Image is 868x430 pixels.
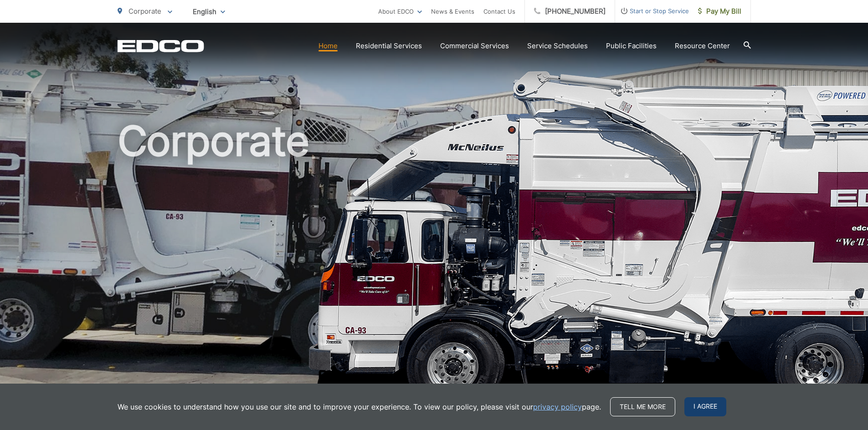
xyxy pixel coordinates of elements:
span: Corporate [128,7,161,15]
span: I agree [684,397,726,416]
p: We use cookies to understand how you use our site and to improve your experience. To view our pol... [118,401,601,412]
a: Residential Services [356,40,422,51]
a: privacy policy [533,401,582,412]
a: Tell me more [610,397,675,416]
span: Pay My Bill [698,6,741,17]
a: Commercial Services [440,40,509,51]
a: News & Events [431,6,474,17]
a: Public Facilities [606,40,657,51]
a: About EDCO [378,6,422,17]
a: Resource Center [675,40,730,51]
a: Service Schedules [527,40,588,51]
span: English [186,4,232,20]
a: EDCD logo. Return to the homepage. [118,40,204,52]
a: Contact Us [483,6,515,17]
a: Home [318,40,338,51]
h1: Corporate [118,118,751,406]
